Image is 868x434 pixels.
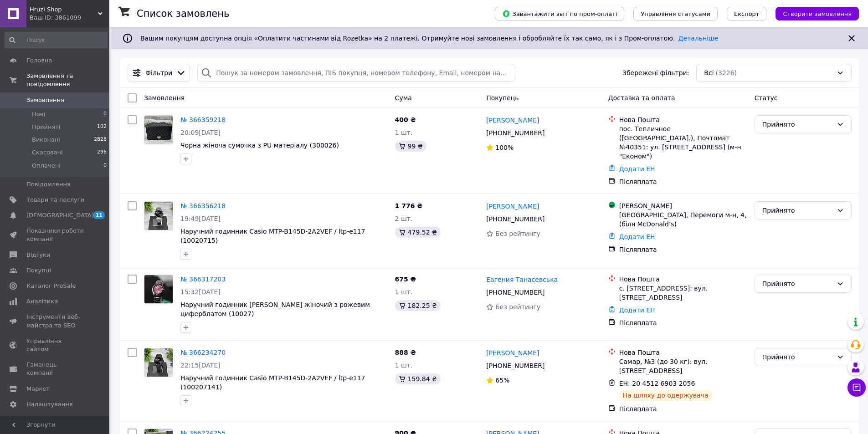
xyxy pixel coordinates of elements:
[26,313,84,329] span: Інструменти веб-майстра та SEO
[26,211,94,220] span: [DEMOGRAPHIC_DATA]
[619,380,695,387] span: ЕН: 20 4512 6903 2056
[762,279,833,289] div: Прийнято
[144,94,185,102] span: Замовлення
[144,115,173,144] a: Фото товару
[619,390,712,401] div: На шляху до одержувача
[484,127,546,139] div: [PHONE_NUMBER]
[26,361,84,377] span: Гаманець компанії
[395,202,423,209] span: 1 776 ₴
[94,136,107,144] span: 2828
[619,245,747,254] div: Післяплата
[395,116,416,123] span: 400 ₴
[495,144,514,151] span: 100%
[26,180,71,189] span: Повідомлення
[180,202,226,209] a: № 366356218
[847,378,866,397] button: Чат з покупцем
[144,275,173,304] a: Фото товару
[641,10,710,17] span: Управління статусами
[619,233,655,240] a: Додати ЕН
[32,162,61,170] span: Оплачені
[619,124,747,161] div: пос. Тепличное ([GEOGRAPHIC_DATA].), Почтомат №40351: ул. [STREET_ADDRESS] (м-н "Економ")
[622,68,689,77] span: Збережені фільтри:
[762,205,833,215] div: Прийнято
[26,337,84,353] span: Управління сайтом
[180,374,365,391] a: Наручний годинник Casio MTP-B145D-2A2VEF / ltp-e117 (100207141)
[619,318,747,327] div: Післяплата
[26,266,51,275] span: Покупці
[144,201,173,230] a: Фото товару
[619,284,747,302] div: с. [STREET_ADDRESS]: вул. [STREET_ADDRESS]
[180,142,339,149] a: Чорна жіноча сумочка з PU матеріалу (300026)
[484,286,546,299] div: [PHONE_NUMBER]
[32,148,63,157] span: Скасовані
[495,230,540,237] span: Без рейтингу
[395,362,413,369] span: 1 шт.
[197,64,515,82] input: Пошук за номером замовлення, ПІБ покупця, номером телефону, Email, номером накладної
[484,359,546,372] div: [PHONE_NUMBER]
[32,123,60,131] span: Прийняті
[144,116,173,144] img: Фото товару
[734,10,760,17] span: Експорт
[395,288,413,296] span: 1 шт.
[180,288,221,296] span: 15:32[DATE]
[486,116,539,125] a: [PERSON_NAME]
[144,348,173,377] img: Фото товару
[26,297,58,306] span: Аналітика
[762,119,833,129] div: Прийнято
[762,352,833,362] div: Прийнято
[26,96,64,104] span: Замовлення
[766,10,859,17] a: Створити замовлення
[32,110,45,118] span: Нові
[180,301,370,317] span: Наручний годинник [PERSON_NAME] жіночий з рожевим циферблатом (10027)
[619,306,655,314] a: Додати ЕН
[486,348,539,357] a: [PERSON_NAME]
[495,377,509,384] span: 65%
[103,162,107,170] span: 0
[395,373,441,384] div: 159.84 ₴
[495,303,540,311] span: Без рейтингу
[30,5,98,14] span: Hruzi Shop
[619,201,747,210] div: [PERSON_NAME]
[26,56,52,65] span: Головна
[180,129,221,136] span: 20:09[DATE]
[619,348,747,357] div: Нова Пошта
[633,7,718,20] button: Управління статусами
[180,116,226,123] a: № 366359218
[26,196,84,204] span: Товари та послуги
[180,349,226,356] a: № 366234270
[395,276,416,283] span: 675 ₴
[97,148,107,157] span: 296
[93,211,105,219] span: 11
[619,115,747,124] div: Нова Пошта
[619,177,747,186] div: Післяплата
[502,10,617,18] span: Завантажити звіт по пром-оплаті
[486,94,519,102] span: Покупець
[97,123,107,131] span: 102
[180,362,221,369] span: 22:15[DATE]
[32,136,60,144] span: Виконані
[776,7,859,20] button: Створити замовлення
[495,7,624,20] button: Завантажити звіт по пром-оплаті
[619,165,655,173] a: Додати ЕН
[103,110,107,118] span: 0
[619,404,747,414] div: Післяплата
[180,215,221,222] span: 19:49[DATE]
[704,68,714,77] span: Всі
[180,276,226,283] a: № 366317203
[395,215,413,222] span: 2 шт.
[619,357,747,375] div: Самар, №3 (до 30 кг): вул. [STREET_ADDRESS]
[26,227,84,243] span: Показники роботи компанії
[180,228,365,244] a: Наручний годинник Casio MTP-B145D-2A2VEF / ltp-e117 (10020715)
[678,35,719,42] a: Детальніше
[26,385,50,393] span: Маркет
[395,227,441,238] div: 479.52 ₴
[26,72,109,88] span: Замовлення та повідомлення
[727,7,767,20] button: Експорт
[144,275,173,303] img: Фото товару
[395,94,412,102] span: Cума
[26,251,50,259] span: Відгуки
[26,400,73,408] span: Налаштування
